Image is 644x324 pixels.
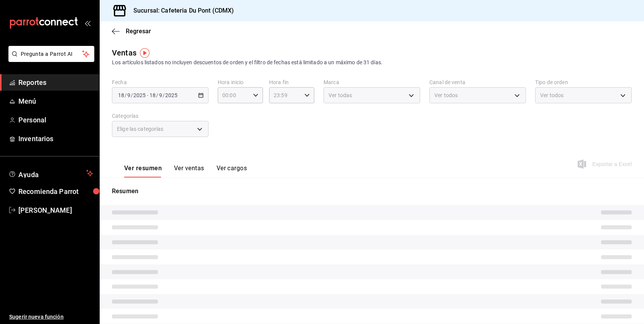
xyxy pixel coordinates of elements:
input: -- [118,92,125,98]
input: -- [127,92,131,98]
span: Elige las categorías [117,125,164,133]
span: / [156,92,158,98]
label: Canal de venta [429,80,526,85]
span: Ver todos [540,91,563,99]
span: / [163,92,165,98]
label: Fecha [112,80,209,85]
label: Hora fin [269,80,314,85]
div: Los artículos listados no incluyen descuentos de orden y el filtro de fechas está limitado a un m... [112,59,632,67]
label: Categorías [112,113,209,119]
span: Ver todas [329,91,352,99]
span: Personal [18,115,93,125]
h3: Sucursal: Cafeteria Du Pont (CDMX) [127,6,234,15]
span: Pregunta a Parrot AI [21,50,82,58]
input: ---- [165,92,178,98]
label: Tipo de orden [535,80,632,85]
span: Menú [18,96,93,106]
button: Regresar [112,28,151,35]
label: Marca [324,80,420,85]
button: open_drawer_menu [84,20,90,26]
a: Pregunta a Parrot AI [5,55,94,63]
input: ---- [133,92,146,98]
span: Inventarios [18,134,93,144]
span: - [147,92,148,98]
button: Ver resumen [124,164,162,177]
div: navigation tabs [124,164,247,177]
p: Resumen [112,187,632,196]
input: -- [159,92,163,98]
div: Ventas [112,47,136,59]
span: Reportes [18,77,93,88]
span: Ver todos [434,91,458,99]
span: Recomienda Parrot [18,186,93,197]
span: Ayuda [18,169,83,178]
span: / [131,92,133,98]
button: Ver cargos [217,164,247,177]
span: Regresar [126,28,151,35]
button: Pregunta a Parrot AI [8,46,94,62]
span: Sugerir nueva función [9,313,93,321]
input: -- [149,92,156,98]
span: [PERSON_NAME] [18,205,93,215]
img: Tooltip marker [140,48,149,58]
button: Ver ventas [174,164,204,177]
span: / [125,92,127,98]
label: Hora inicio [218,80,263,85]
